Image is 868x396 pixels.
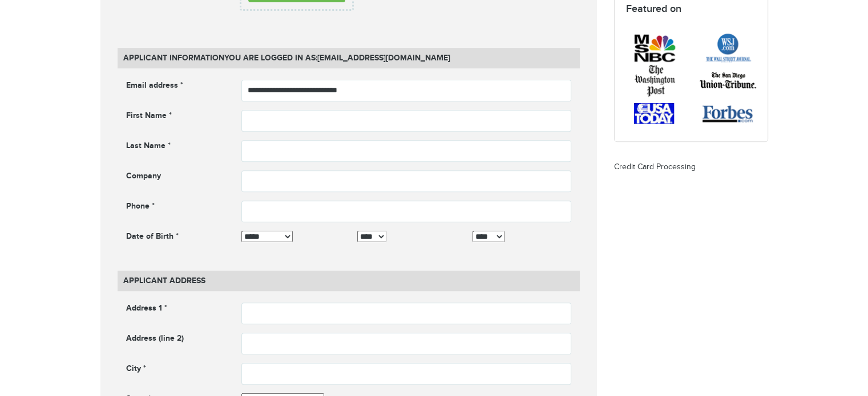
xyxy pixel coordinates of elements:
label: Address (line 2) [126,333,184,344]
span: You are logged in as: [EMAIL_ADDRESS][DOMAIN_NAME] [224,53,450,63]
label: Last Name * [126,140,171,152]
a: Credit Card Processing [614,162,696,172]
img: featured-usatoday.png [626,97,683,130]
h4: Applicant Information [118,48,580,68]
label: Date of Birth * [126,231,179,242]
img: featured-msnbc.png [626,32,683,64]
label: Email address * [126,80,183,91]
h4: Applicant Address [118,271,580,291]
label: City * [126,363,146,374]
img: featured-wsj.png [700,32,756,64]
img: featured-forbes.png [700,97,756,130]
img: featured-tribune.png [700,64,756,97]
label: Phone * [126,201,155,212]
label: First Name * [126,110,172,121]
label: Address 1 * [126,303,167,314]
label: Company [126,170,161,182]
h4: Featured on [626,3,756,15]
img: featured-post.png [626,64,683,97]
